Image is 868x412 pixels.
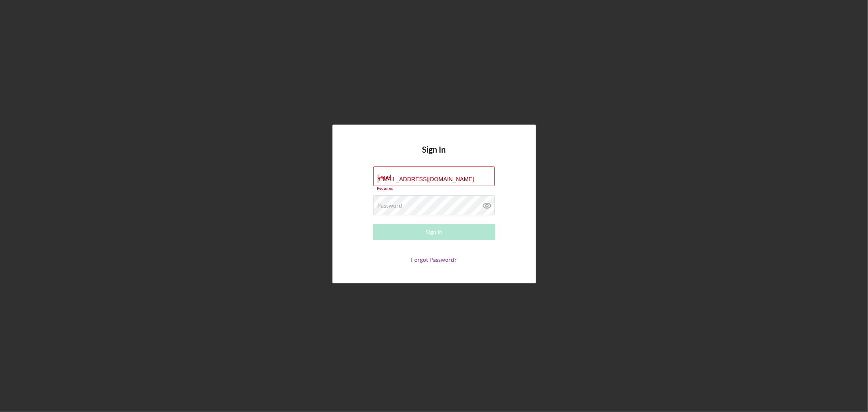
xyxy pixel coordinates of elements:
div: Sign In [426,224,442,240]
label: Password [378,202,402,209]
label: Email [378,173,392,180]
div: Required [373,186,495,191]
a: Forgot Password? [411,256,457,263]
button: Sign In [373,224,495,240]
h4: Sign In [422,145,446,167]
